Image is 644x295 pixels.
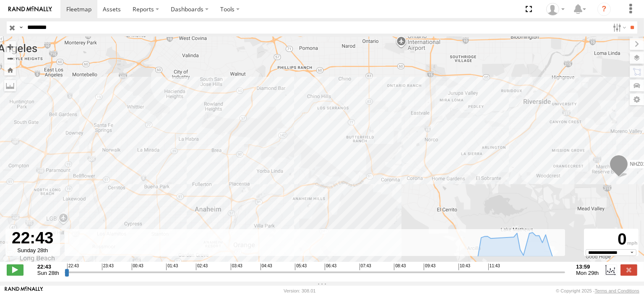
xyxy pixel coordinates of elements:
[595,288,639,293] a: Terms and Conditions
[585,230,637,249] div: 0
[5,287,43,295] a: Visit our Website
[4,41,16,52] button: Zoom in
[4,52,16,64] button: Zoom out
[231,264,242,270] span: 03:43
[597,3,611,16] i: ?
[7,264,23,275] label: Play/Stop
[4,80,16,91] label: Measure
[18,21,24,34] label: Search Query
[394,264,406,270] span: 08:43
[102,264,114,270] span: 23:43
[325,264,336,270] span: 06:43
[8,6,52,12] img: rand-logo.svg
[424,264,435,270] span: 09:43
[360,264,371,270] span: 07:43
[166,264,178,270] span: 01:43
[610,21,628,34] label: Search Filter Options
[543,3,568,16] div: Zulema McIntosch
[67,264,79,270] span: 22:43
[37,270,59,276] span: Sun 28th Sep 2025
[196,264,208,270] span: 02:43
[488,264,500,270] span: 11:43
[132,264,143,270] span: 00:43
[4,64,16,76] button: Zoom Home
[261,264,272,270] span: 04:43
[284,288,315,293] div: Version: 308.01
[37,264,59,270] strong: 22:43
[576,264,599,270] strong: 13:59
[459,264,470,270] span: 10:43
[630,94,644,105] label: Map Settings
[295,264,307,270] span: 05:43
[621,264,637,275] label: Close
[576,270,599,276] span: Mon 29th Sep 2025
[556,288,639,293] div: © Copyright 2025 -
